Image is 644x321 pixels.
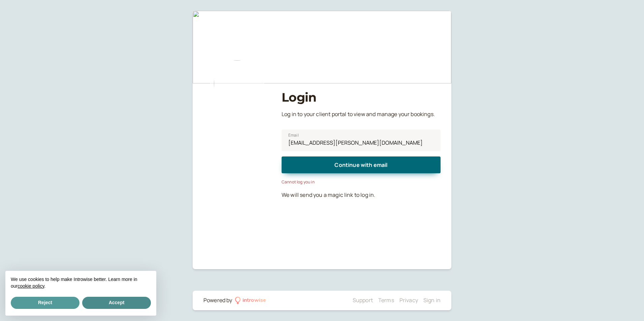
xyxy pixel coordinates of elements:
a: Privacy [399,296,418,304]
button: Reject [11,297,79,309]
span: Email [288,132,299,139]
p: Log in to your client portal to view and manage your bookings. [282,110,441,119]
input: Email [282,130,441,151]
div: We use cookies to help make Introwise better. Learn more in our . [5,271,156,295]
p: We will send you a magic link to log in. [282,191,441,200]
a: Sign in [423,296,441,304]
a: cookie policy [18,283,44,289]
button: Accept [82,297,151,309]
h1: Login [282,90,441,105]
div: Powered by [203,296,232,305]
a: Support [353,296,373,304]
div: introwise [243,296,266,305]
button: Continue with email [282,156,441,173]
a: introwise [235,296,266,305]
a: Terms [378,296,394,304]
span: Continue with email [334,161,387,169]
div: Cannot log you in [282,179,441,185]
